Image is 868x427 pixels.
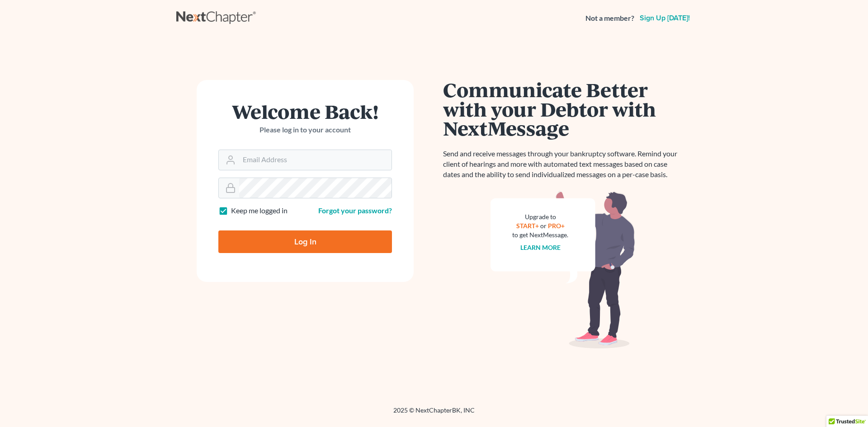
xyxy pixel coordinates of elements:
h1: Communicate Better with your Debtor with NextMessage [443,80,683,138]
div: Upgrade to [512,212,568,221]
a: START+ [516,222,539,230]
div: 2025 © NextChapterBK, INC [176,406,692,422]
a: PRO+ [548,222,565,230]
a: Sign up [DATE]! [638,14,692,22]
a: Learn more [520,244,561,251]
input: Log In [218,230,392,253]
h1: Welcome Back! [218,102,392,121]
input: Email Address [239,150,392,170]
p: Please log in to your account [218,125,392,135]
label: Keep me logged in [231,206,288,216]
a: Forgot your password? [318,206,392,215]
div: to get NextMessage. [512,230,568,239]
p: Send and receive messages through your bankruptcy software. Remind your client of hearings and mo... [443,149,683,180]
strong: Not a member? [585,13,634,23]
img: nextmessage_bg-59042aed3d76b12b5cd301f8e5b87938c9018125f34e5fa2b7a6b67550977c72.svg [491,191,635,349]
span: or [540,222,547,230]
